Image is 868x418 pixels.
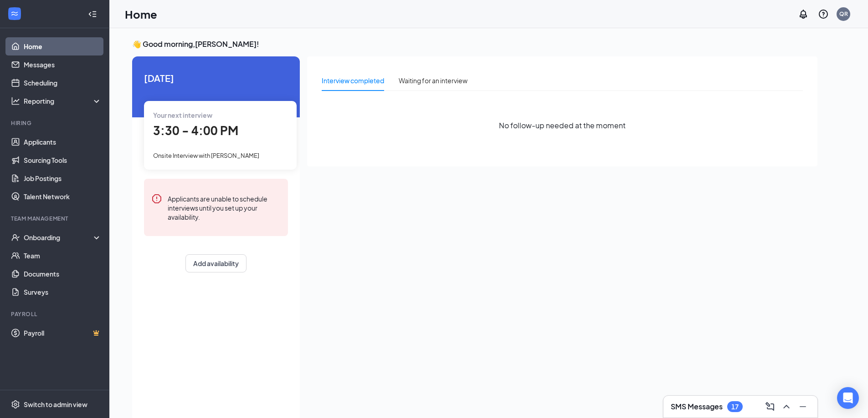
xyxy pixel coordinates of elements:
[24,233,94,242] div: Onboarding
[839,10,848,18] div: QR
[132,39,817,49] h3: 👋 Good morning, [PERSON_NAME] !
[153,152,259,159] span: Onsite Interview with [PERSON_NAME]
[153,111,212,119] span: Your next interview
[10,9,19,18] svg: WorkstreamLogo
[24,74,102,92] a: Scheduling
[763,399,777,414] button: ComposeMessage
[798,9,809,20] svg: Notifications
[24,133,102,151] a: Applicants
[144,71,288,85] span: [DATE]
[125,6,157,22] h1: Home
[11,400,20,409] svg: Settings
[24,283,102,301] a: Surveys
[11,310,100,318] div: Payroll
[24,169,102,187] a: Job Postings
[185,254,247,272] button: Add availability
[11,119,100,127] div: Hiring
[11,96,20,106] svg: Analysis
[765,401,776,412] svg: ComposeMessage
[88,10,97,19] svg: Collapse
[24,265,102,283] a: Documents
[11,233,20,242] svg: UserCheck
[168,193,281,222] div: Applicants are unable to schedule interviews until you set up your availability.
[24,187,102,206] a: Talent Network
[322,76,384,86] div: Interview completed
[837,387,859,409] div: Open Intercom Messenger
[153,123,238,138] span: 3:30 - 4:00 PM
[24,151,102,169] a: Sourcing Tools
[731,403,739,411] div: 17
[24,55,102,74] a: Messages
[24,37,102,55] a: Home
[399,76,467,86] div: Waiting for an interview
[781,401,792,412] svg: ChevronUp
[151,193,162,204] svg: Error
[796,399,810,414] button: Minimize
[24,247,102,265] a: Team
[499,120,626,131] span: No follow-up needed at the moment
[24,324,102,342] a: PayrollCrown
[24,400,87,409] div: Switch to admin view
[779,399,794,414] button: ChevronUp
[797,401,808,412] svg: Minimize
[24,96,102,106] div: Reporting
[818,9,829,20] svg: QuestionInfo
[11,215,100,222] div: Team Management
[671,402,723,412] h3: SMS Messages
